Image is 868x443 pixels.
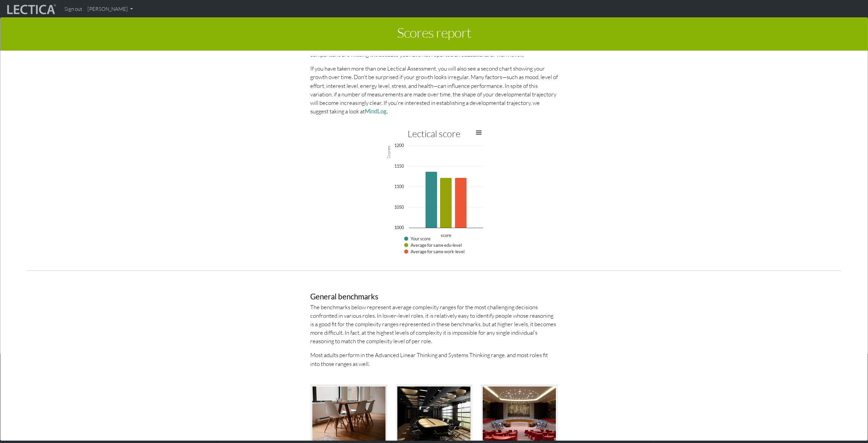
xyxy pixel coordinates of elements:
text: 1050 [394,204,404,210]
h1: Scores report [5,22,863,45]
text: Lectical score [408,128,460,139]
path: score, 1,122 points. Average for same work-level. [455,178,467,228]
text: 1200 [394,143,404,148]
button: View chart menu, Lectical score [474,128,484,137]
g: Average for same edu-level, bar series 2 of 3 with 1 bar. [440,178,452,228]
text: score [441,233,451,238]
path: score, 1,137 points. Your score. [426,172,437,228]
p: If you have taken more than one Lectical Assessment, you will also see a second chart showing you... [310,64,558,115]
p: The benchmarks below represent average complexity ranges for the most challenging decisions confr... [310,303,558,346]
a: . [387,108,388,115]
path: score, 1,122 points. Average for same edu-level. [440,178,452,228]
div: Lectical score. Highcharts interactive chart. [381,126,487,262]
a: MindLog [365,108,387,115]
text: 1100 [394,184,404,189]
g: Your score, bar series 1 of 3 with 1 bar. [426,172,437,228]
text: Scores [386,146,391,159]
p: Most adults perform in the Advanced Linear Thinking and Systems Thinking range, and most roles fi... [310,351,558,368]
button: Show Average for same edu-level [404,242,462,248]
text: 1150 [394,163,404,169]
h3: General benchmarks [310,293,558,301]
button: Show Your score [404,236,431,241]
button: Show Average for same work-level [404,249,465,254]
g: Average for same work-level, bar series 3 of 3 with 1 bar. [455,178,467,228]
text: 1000 [394,225,404,230]
svg: Interactive chart [381,126,487,262]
